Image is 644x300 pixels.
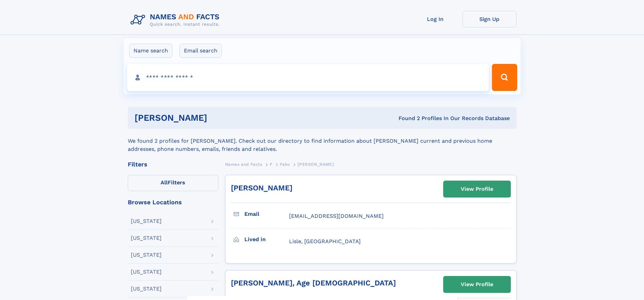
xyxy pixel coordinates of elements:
div: Filters [128,161,218,167]
span: All [161,179,168,186]
a: F [270,160,272,168]
div: [US_STATE] [131,252,162,258]
div: We found 2 profiles for [PERSON_NAME]. Check out our directory to find information about [PERSON_... [128,129,517,153]
label: Filters [128,175,218,191]
span: [EMAIL_ADDRESS][DOMAIN_NAME] [289,213,384,219]
h3: Email [244,208,289,220]
div: View Profile [461,181,493,197]
a: View Profile [444,276,510,293]
h1: [PERSON_NAME] [135,114,303,122]
a: [PERSON_NAME], Age [DEMOGRAPHIC_DATA] [231,279,396,287]
div: [US_STATE] [131,235,162,241]
input: search input [127,64,489,91]
a: Names and Facts [225,160,262,168]
div: View Profile [461,277,493,292]
span: Fako [280,162,290,167]
span: F [270,162,272,167]
div: [US_STATE] [131,286,162,292]
a: Fako [280,160,290,168]
label: Name search [129,44,172,58]
a: View Profile [444,181,510,197]
label: Email search [180,44,222,58]
span: Lisle, [GEOGRAPHIC_DATA] [289,238,361,245]
img: Logo Names and Facts [128,11,225,29]
h3: Lived in [244,234,289,245]
div: Browse Locations [128,199,218,205]
a: Log In [408,11,462,27]
div: Found 2 Profiles In Our Records Database [303,115,510,122]
div: [US_STATE] [131,218,162,224]
a: Sign Up [462,11,517,27]
a: [PERSON_NAME] [231,184,292,192]
span: [PERSON_NAME] [297,162,334,167]
button: Search Button [492,64,517,91]
div: [US_STATE] [131,269,162,275]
